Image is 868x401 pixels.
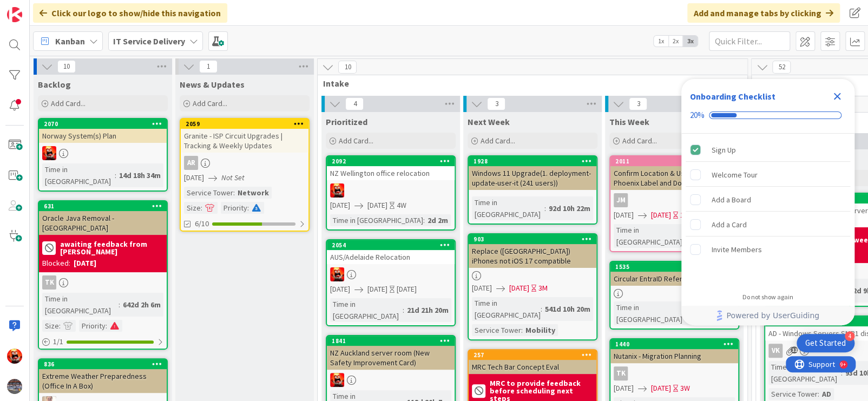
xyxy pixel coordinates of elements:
div: Time in [GEOGRAPHIC_DATA] [42,293,119,317]
span: This Week [609,116,649,127]
img: VN [42,146,56,160]
img: VN [330,183,344,198]
div: 2059Granite - ISP Circuit Upgrades | Tracking & Weekly Updates [181,119,308,153]
div: Time in [GEOGRAPHIC_DATA] [42,163,115,187]
div: Time in [GEOGRAPHIC_DATA] [330,298,403,322]
img: VN [330,373,344,387]
span: News & Updates [180,79,245,90]
div: Time in [GEOGRAPHIC_DATA] [614,224,690,248]
div: Checklist Container [681,79,854,325]
div: Time in [GEOGRAPHIC_DATA] [330,214,423,226]
div: 20% [690,110,705,120]
div: 1928 [474,157,596,165]
div: 257MRC Tech Bar Concept Eval [469,350,596,374]
span: [DATE] [472,282,492,294]
span: : [115,169,116,181]
span: : [403,304,404,316]
span: Add Card... [622,136,657,146]
div: Checklist items [681,134,854,286]
span: 10 [57,60,76,73]
div: Mobility [523,324,558,336]
div: 2070 [44,120,167,128]
span: [DATE] [651,209,671,221]
div: Onboarding Checklist [690,90,775,103]
span: Add Card... [193,98,227,108]
div: 1440Nutanix - Migration Planning [610,339,738,363]
span: Kanban [55,35,85,48]
div: 2092 [327,156,455,166]
span: [DATE] [367,284,387,295]
div: 1D [680,209,688,221]
div: 631 [44,202,167,210]
div: AR [184,156,198,170]
span: Next Week [468,116,510,127]
div: 903 [469,234,596,244]
i: Not Set [221,173,245,182]
span: [DATE] [367,200,387,211]
span: 52 [772,61,791,74]
span: 1 / 1 [53,336,63,347]
div: 14d 18h 34m [116,169,163,181]
div: AR [181,156,308,170]
span: : [119,299,120,311]
span: Backlog [38,79,71,90]
div: 4W [397,200,406,211]
span: Add Card... [481,136,515,146]
div: 4 [845,331,854,341]
div: 1/1 [39,335,167,349]
span: 6/10 [195,218,209,229]
div: AUS/Adelaide Relocation [327,250,455,264]
div: Priority [79,320,106,332]
div: 1440 [610,339,738,349]
div: Invite Members is incomplete. [686,238,850,261]
div: TK [39,275,167,290]
div: TK [614,366,628,380]
span: : [541,303,542,315]
div: Checklist progress: 20% [690,110,846,120]
div: Size [184,202,201,214]
div: Add a Board [712,193,751,206]
div: Do not show again [742,293,793,301]
div: NZ Auckland server room (New Safety Improvement Card) [327,346,455,370]
div: 9+ [55,4,60,13]
div: MRC Tech Bar Concept Eval [469,360,596,374]
span: Support [23,2,49,15]
div: 1841 [327,336,455,346]
div: Get Started [805,338,846,349]
span: : [841,367,843,379]
div: Invite Members [712,243,762,256]
div: Click our logo to show/hide this navigation [33,3,227,23]
div: VN [327,183,455,198]
span: 2x [668,36,683,47]
div: 2054 [327,240,455,250]
div: Time in [GEOGRAPHIC_DATA] [472,196,544,220]
div: 257 [469,350,596,360]
div: [DATE] [74,258,96,269]
div: 642d 2h 6m [120,299,163,311]
div: Add a Card is incomplete. [686,213,850,236]
span: 3x [683,36,698,47]
div: 1535 [615,263,738,271]
span: [DATE] [330,200,350,211]
div: 92d 10h 22m [546,202,593,214]
div: 836Extreme Weather Preparedness (Office In A Box) [39,359,167,393]
div: Add a Board is incomplete. [686,188,850,212]
div: 903 [474,235,596,243]
div: 2059 [186,120,308,128]
span: 1 [199,60,218,73]
div: Windows 11 Upgrade(1. deployment-update-user-it (241 users)) [469,166,596,190]
div: Replace ([GEOGRAPHIC_DATA]) iPhones not iOS 17 compatible [469,244,596,268]
span: Intake [323,78,734,89]
div: 1440 [615,340,738,348]
div: 2059 [181,119,308,129]
div: JM [614,193,628,207]
span: 3 [487,97,505,110]
div: Time in [GEOGRAPHIC_DATA] [768,361,841,385]
div: AD [819,388,834,400]
span: 4 [345,97,364,110]
span: 3 [629,97,647,110]
div: 1841 [332,337,455,345]
div: 631 [39,201,167,211]
div: Circular EntraID References [610,272,738,286]
div: VN [327,267,455,281]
